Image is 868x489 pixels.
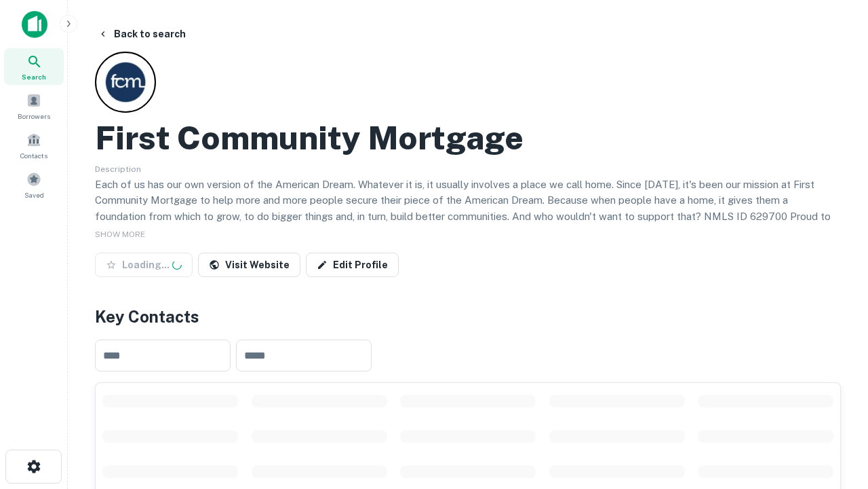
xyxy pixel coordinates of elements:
span: Search [22,71,46,82]
h4: Key Contacts [95,304,841,329]
a: Saved [4,166,64,203]
span: Contacts [20,150,47,161]
p: Each of us has our own version of the American Dream. Whatever it is, it usually involves a place... [95,177,841,240]
span: Description [95,164,141,174]
a: Contacts [4,127,64,164]
span: Saved [24,189,44,200]
h2: First Community Mortgage [95,118,524,158]
a: Borrowers [4,88,64,124]
span: SHOW MORE [95,230,145,239]
a: Visit Website [198,253,300,277]
a: Edit Profile [306,253,399,277]
button: Back to search [92,22,191,46]
iframe: Chat Widget [800,337,868,402]
span: Borrowers [18,111,50,122]
img: capitalize-icon.png [22,11,47,38]
a: Search [4,48,64,85]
